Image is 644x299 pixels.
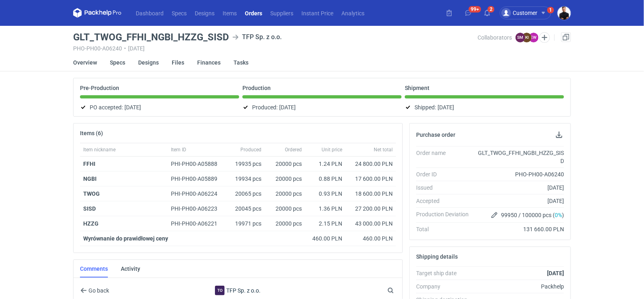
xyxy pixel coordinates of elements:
[83,176,97,182] strong: NGBI
[416,210,475,220] div: Production Deviation
[416,197,475,205] div: Accepted
[228,216,265,231] div: 19971 pcs
[191,8,219,18] a: Designs
[73,54,97,71] a: Overview
[240,146,261,153] span: Produced
[500,6,558,19] button: Customer1
[80,102,239,112] div: PO accepted:
[547,270,564,276] strong: [DATE]
[481,6,494,19] button: 2
[215,286,225,295] div: TFP Sp. z o.o.
[549,7,552,13] div: 1
[265,201,305,216] div: 20000 pcs
[416,149,475,165] div: Order name
[349,175,393,183] div: 17 600.00 PLN
[83,205,96,212] a: SISD
[475,184,564,192] div: [DATE]
[554,130,564,140] button: Download PO
[475,225,564,233] div: 131 660.00 PLN
[405,85,429,91] p: Shipment
[555,212,562,218] span: 0%
[83,220,99,227] a: HZZG
[73,45,478,52] div: PHO-PH00-A06240 [DATE]
[197,54,221,71] a: Finances
[234,54,248,71] a: Tasks
[285,146,302,153] span: Ordered
[462,6,475,19] button: 99+
[83,190,100,197] a: TWOG
[266,8,297,18] a: Suppliers
[73,8,122,18] svg: Packhelp Pro
[529,33,539,42] figcaption: EW
[539,32,550,43] button: Edit collaborators
[416,225,475,233] div: Total
[121,260,140,278] a: Activity
[80,130,103,136] h2: Items (6)
[73,32,229,42] h3: GLT_TWOG_FFHI_NGBI_HZZG_SISD
[416,184,475,192] div: Issued
[265,171,305,186] div: 20000 pcs
[475,149,564,165] div: GLT_TWOG_FFHI_NGBI_HZZG_SISD
[308,234,342,243] div: 460.00 PLN
[416,269,475,277] div: Target ship date
[172,286,304,295] div: TFP Sp. z o.o.
[308,205,342,213] div: 1.36 PLN
[308,190,342,198] div: 0.93 PLN
[416,282,475,291] div: Company
[490,210,499,220] button: Edit production Deviation
[87,288,109,293] span: Go back
[171,146,186,153] span: Item ID
[478,34,512,41] span: Collaborators
[475,170,564,178] div: PHO-PH00-A06240
[171,205,225,213] div: PHI-PH00-A06223
[265,216,305,231] div: 20000 pcs
[337,8,368,18] a: Analytics
[124,102,141,112] span: [DATE]
[219,8,241,18] a: Items
[349,190,393,198] div: 18 600.00 PLN
[308,175,342,183] div: 0.88 PLN
[228,201,265,216] div: 20045 pcs
[349,234,393,243] div: 460.00 PLN
[132,8,168,18] a: Dashboard
[516,33,525,42] figcaption: SM
[475,197,564,205] div: [DATE]
[241,8,266,18] a: Orders
[171,190,225,198] div: PHI-PH00-A06224
[297,8,337,18] a: Instant Price
[386,286,412,295] input: Search
[138,54,159,71] a: Designs
[558,6,571,20] img: Tomasz Kubiak
[279,102,296,112] span: [DATE]
[438,102,454,112] span: [DATE]
[83,161,95,167] strong: FFHI
[168,8,191,18] a: Specs
[242,102,402,112] div: Produced:
[522,33,532,42] figcaption: KI
[228,157,265,171] div: 19935 pcs
[405,102,564,112] div: Shipped:
[475,282,564,291] div: Packhelp
[83,235,168,242] strong: Wyrównanie do prawidłowej ceny
[228,186,265,201] div: 20065 pcs
[349,160,393,168] div: 24 800.00 PLN
[228,171,265,186] div: 19934 pcs
[124,45,126,52] span: •
[171,220,225,228] div: PHI-PH00-A06221
[349,220,393,228] div: 43 000.00 PLN
[308,160,342,168] div: 1.24 PLN
[501,211,564,219] span: 99950 / 100000 pcs ( )
[349,205,393,213] div: 27 200.00 PLN
[80,260,108,278] a: Comments
[416,253,458,260] h2: Shipping details
[308,220,342,228] div: 2.15 PLN
[374,146,393,153] span: Net total
[110,54,125,71] a: Specs
[232,32,282,42] div: TFP Sp. z o.o.
[80,286,109,295] button: Go back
